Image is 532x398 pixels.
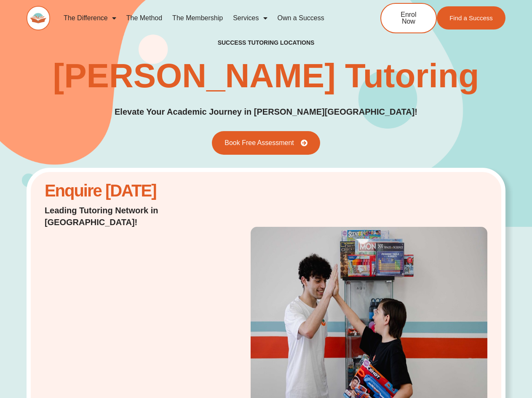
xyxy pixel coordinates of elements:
span: Find a Success [449,15,493,21]
span: Enrol Now [394,11,423,25]
h1: [PERSON_NAME] Tutoring [53,59,479,93]
a: Book Free Assessment [212,131,320,155]
a: The Difference [59,8,121,28]
a: Find a Success [437,6,505,30]
span: Book Free Assessment [225,140,294,146]
a: The Method [121,8,167,28]
h2: Enquire [DATE] [45,186,200,196]
nav: Menu [59,8,353,28]
a: Services [228,8,272,28]
a: Enrol Now [380,3,437,33]
p: Elevate Your Academic Journey in [PERSON_NAME][GEOGRAPHIC_DATA]! [115,105,417,118]
p: Leading Tutoring Network in [GEOGRAPHIC_DATA]! [45,204,200,228]
a: The Membership [167,8,228,28]
a: Own a Success [273,8,329,28]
